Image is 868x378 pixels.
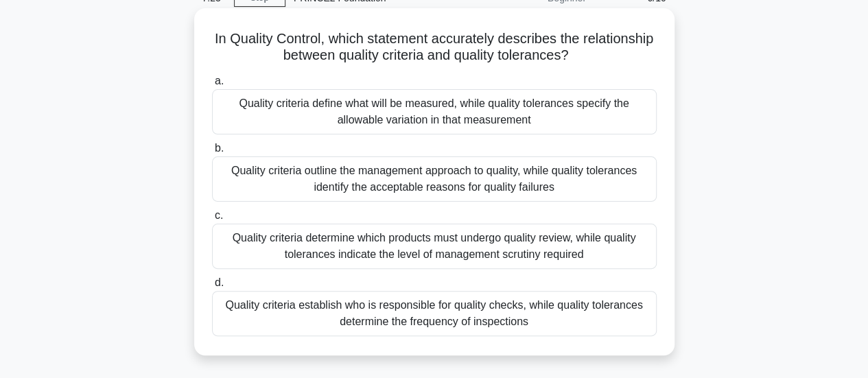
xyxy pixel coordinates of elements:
span: c. [215,209,223,221]
div: Quality criteria outline the management approach to quality, while quality tolerances identify th... [212,156,657,202]
h5: In Quality Control, which statement accurately describes the relationship between quality criteri... [211,30,658,64]
div: Quality criteria determine which products must undergo quality review, while quality tolerances i... [212,224,657,269]
div: Quality criteria define what will be measured, while quality tolerances specify the allowable var... [212,89,657,134]
span: b. [215,142,224,154]
span: d. [215,276,224,288]
span: a. [215,75,224,86]
div: Quality criteria establish who is responsible for quality checks, while quality tolerances determ... [212,291,657,336]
